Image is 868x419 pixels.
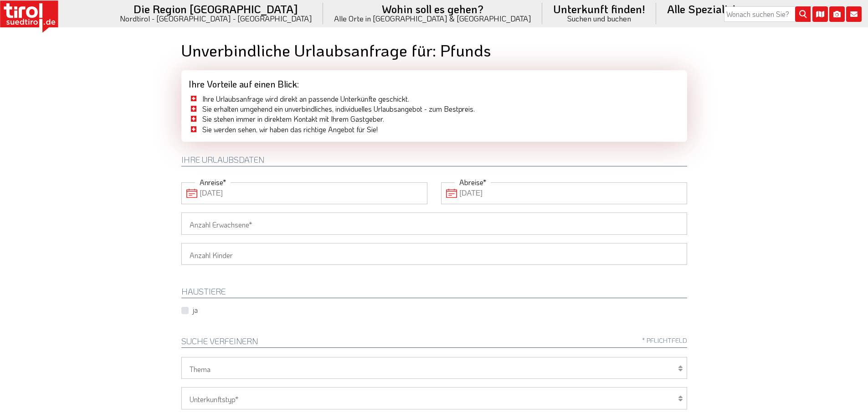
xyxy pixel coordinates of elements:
[724,6,811,22] input: Wonach suchen Sie?
[189,114,680,124] li: Sie stehen immer in direktem Kontakt mit Ihrem Gastgeber.
[189,124,680,134] li: Sie werden sehen, wir haben das richtige Angebot für Sie!
[181,70,687,94] div: Ihre Vorteile auf einen Blick:
[812,6,828,22] i: Karte öffnen
[192,305,198,315] label: ja
[120,15,312,22] small: Nordtirol - [GEOGRAPHIC_DATA] - [GEOGRAPHIC_DATA]
[642,337,687,344] span: * Pflichtfeld
[829,6,845,22] i: Fotogalerie
[189,94,680,104] li: Ihre Urlaubsanfrage wird direkt an passende Unterkünfte geschickt.
[181,337,687,348] h2: Suche verfeinern
[189,104,680,114] li: Sie erhalten umgehend ein unverbindliches, individuelles Urlaubsangebot - zum Bestpreis.
[181,287,687,298] h2: HAUSTIERE
[181,155,687,166] h2: Ihre Urlaubsdaten
[553,15,645,22] small: Suchen und buchen
[846,6,862,22] i: Kontakt
[334,15,531,22] small: Alle Orte in [GEOGRAPHIC_DATA] & [GEOGRAPHIC_DATA]
[181,41,687,59] h1: Unverbindliche Urlaubsanfrage für: Pfunds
